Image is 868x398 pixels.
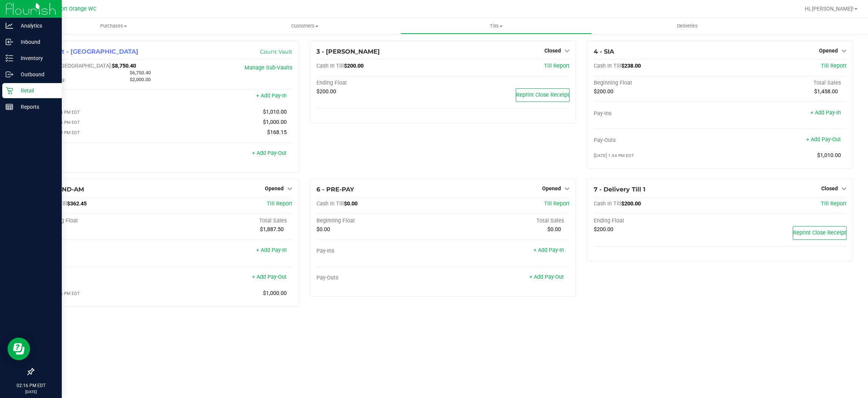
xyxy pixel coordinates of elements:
span: 3 - [PERSON_NAME] [316,48,380,55]
a: Customers [209,18,401,34]
div: Beginning Float [316,218,443,224]
a: + Add Pay-Out [806,136,841,143]
span: $8,750.40 [112,63,136,69]
span: Cash In [GEOGRAPHIC_DATA]: [40,63,112,69]
span: Reprint Close Receipt [793,230,846,236]
span: $1,887.50 [260,226,284,233]
div: Pay-Ins [316,248,443,255]
span: Purchases [18,23,209,29]
inline-svg: Inventory [6,54,13,62]
button: Reprint Close Receipt [516,88,570,102]
span: Cash In Till [316,201,344,207]
inline-svg: Retail [6,87,13,94]
iframe: Resource center [8,338,30,360]
span: $6,750.40 [130,70,151,76]
inline-svg: Outbound [6,71,13,78]
a: + Add Pay-In [533,247,564,253]
div: Beginning Float [40,218,166,224]
div: Pay-Outs [594,137,720,144]
span: Tills [401,23,591,29]
a: Till Report [267,201,292,207]
a: Manage Sub-Vaults [245,65,292,71]
a: + Add Pay-In [810,110,841,116]
span: Cash In Till [316,63,344,69]
p: Inventory [13,54,58,63]
div: Total Sales [166,218,293,224]
span: $200.00 [594,226,613,233]
span: Cash In Till [594,201,621,207]
span: Closed [544,48,561,54]
div: Total Sales [720,80,847,86]
div: Ending Float [594,218,720,224]
p: 02:16 PM EDT [3,382,58,389]
div: Pay-Outs [40,151,166,157]
span: [DATE] 1:54 PM EDT [594,153,634,158]
a: Deliveries [592,18,783,34]
a: Count Vault [260,48,292,55]
span: $1,000.00 [263,119,287,125]
span: $1,010.00 [817,152,841,159]
span: $200.00 [316,88,336,95]
span: $1,010.00 [263,109,287,115]
inline-svg: Inbound [6,38,13,46]
span: Cash In Till [594,63,621,69]
span: Opened [265,185,284,191]
a: Purchases [18,18,209,34]
div: Total Sales [443,218,570,224]
span: Opened [542,185,561,191]
a: + Add Pay-In [256,93,287,99]
span: $2,000.00 [130,77,151,82]
a: Till Report [544,63,570,69]
inline-svg: Reports [6,103,13,111]
span: Opened [819,48,838,54]
p: Outbound [13,70,58,79]
span: $238.00 [621,63,641,69]
span: $0.00 [316,226,330,233]
div: Pay-Ins [594,110,720,117]
span: $200.00 [344,63,364,69]
span: $362.45 [67,201,87,207]
a: Till Report [821,201,847,207]
span: 5 - SI-AND-AM [40,186,84,193]
span: 7 - Delivery Till 1 [594,186,645,193]
p: Retail [13,86,58,95]
button: Reprint Close Receipt [793,226,847,240]
a: Tills [400,18,592,34]
p: [DATE] [3,389,58,395]
a: Till Report [821,63,847,69]
span: Customers [210,23,400,29]
span: 6 - PRE-PAY [316,186,354,193]
span: $0.00 [547,226,561,233]
p: Reports [13,102,58,111]
div: Ending Float [316,80,443,86]
span: Reprint Close Receipt [516,92,569,98]
span: Closed [821,185,838,191]
span: Deliveries [667,23,708,29]
p: Inbound [13,37,58,46]
div: Pay-Outs [316,275,443,281]
span: $1,000.00 [263,290,287,296]
a: + Add Pay-In [256,247,287,253]
span: $200.00 [621,201,641,207]
div: Pay-Outs [40,275,166,281]
p: Analytics [13,21,58,30]
span: Port Orange WC [57,6,96,12]
span: $200.00 [594,88,613,95]
a: + Add Pay-Out [252,150,287,156]
span: $168.15 [267,129,287,136]
span: $1,458.00 [814,88,838,95]
inline-svg: Analytics [6,22,13,29]
span: $0.00 [344,201,358,207]
span: Hi, [PERSON_NAME]! [805,6,854,12]
span: 1 - Vault - [GEOGRAPHIC_DATA] [40,48,138,55]
div: Beginning Float [594,80,720,86]
span: 4 - SIA [594,48,614,55]
div: Pay-Ins [40,93,166,100]
a: + Add Pay-Out [252,274,287,280]
a: Till Report [544,201,570,207]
